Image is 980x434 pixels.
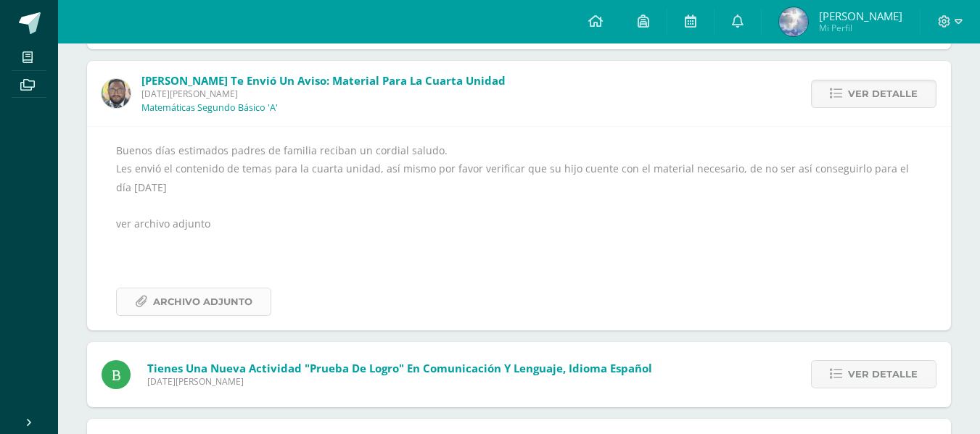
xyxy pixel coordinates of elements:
[147,375,652,388] span: [DATE][PERSON_NAME]
[102,79,131,108] img: 712781701cd376c1a616437b5c60ae46.png
[141,102,278,114] p: Matemáticas Segundo Básico 'A'
[819,22,902,34] span: Mi Perfil
[848,80,918,107] span: Ver detalle
[141,88,506,100] span: [DATE][PERSON_NAME]
[116,288,271,316] a: Archivo Adjunto
[779,7,808,36] img: 39d95d7cad10bdd559978187e70896e2.png
[147,361,652,375] span: Tienes una nueva actividad "Prueba de logro" En Comunicación y Lenguaje, Idioma Español
[116,141,922,316] div: Buenos días estimados padres de familia reciban un cordial saludo. Les envió el contenido de tema...
[153,288,252,315] span: Archivo Adjunto
[141,73,506,88] span: [PERSON_NAME] te envió un aviso: material para la cuarta unidad
[848,361,918,388] span: Ver detalle
[819,9,902,23] span: [PERSON_NAME]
